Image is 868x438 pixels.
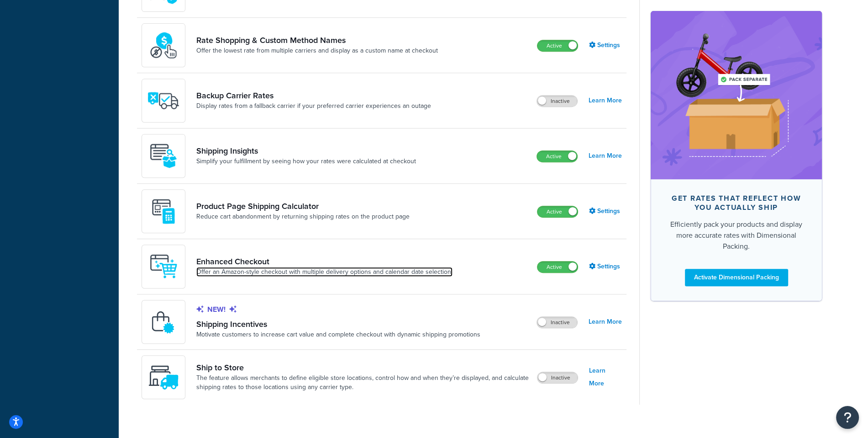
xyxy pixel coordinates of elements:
[537,151,577,162] label: Active
[537,40,578,51] label: Active
[196,91,431,101] a: Backup Carrier Rates
[685,269,788,286] a: Activate Dimensional Packing
[196,363,530,373] a: Ship to Store
[589,94,622,107] a: Learn More
[196,46,438,55] a: Offer the lowest rate from multiple carriers and display as a custom name at checkout
[196,101,431,111] a: Display rates from a fallback carrier if your preferred carrier experiences an outage
[589,315,622,328] a: Learn More
[537,372,578,383] label: Inactive
[147,85,179,117] img: icon-duo-feat-backup-carrier-4420b188.png
[537,96,577,107] label: Inactive
[196,201,410,211] a: Product Page Shipping Calculator
[589,205,622,218] a: Settings
[836,406,859,429] button: Open Resource Center
[665,194,807,212] div: Get rates that reflect how you actually ship
[196,146,416,156] a: Shipping Insights
[196,304,480,329] a: New!Shipping Incentives
[196,330,480,339] a: Motivate customers to increase cart value and complete checkout with dynamic shipping promotions
[589,364,622,390] a: Learn More
[665,219,807,252] div: Efficiently pack your products and display more accurate rates with Dimensional Packing.
[196,157,416,166] a: Simplify your fulfillment by seeing how your rates were calculated at checkout
[196,267,452,277] a: Offer an Amazon-style checkout with multiple delivery options and calendar date selection.
[589,150,622,162] a: Learn More
[147,361,179,393] img: icon-duo-feat-ship-to-store-7c4d6248.svg
[537,317,577,328] label: Inactive
[147,29,179,61] img: icon-duo-feat-rate-shopping-ecdd8bed.png
[664,25,808,166] img: feature-image-dim-d40ad3071a2b3c8e08177464837368e35600d3c5e73b18a22c1e4bb210dc32ac.png
[147,195,179,227] img: +D8d0cXZM7VpdAAAAAElFTkSuQmCC
[196,212,410,221] a: Reduce cart abandonment by returning shipping rates on the product page
[589,39,622,52] a: Settings
[589,260,622,273] a: Settings
[147,251,179,283] img: RgAAAABJRU5ErkJggg==
[196,35,438,45] a: Rate Shopping & Custom Method Names
[537,262,578,272] label: Active
[196,304,480,315] p: New!
[196,374,530,392] a: The feature allows merchants to define eligible store locations, control how and when they’re dis...
[147,140,179,172] img: Acw9rhKYsOEjAAAAAElFTkSuQmCC
[196,256,452,267] a: Enhanced Checkout
[147,306,179,338] img: icon-shipping-incentives-64efee88.svg
[537,206,578,217] label: Active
